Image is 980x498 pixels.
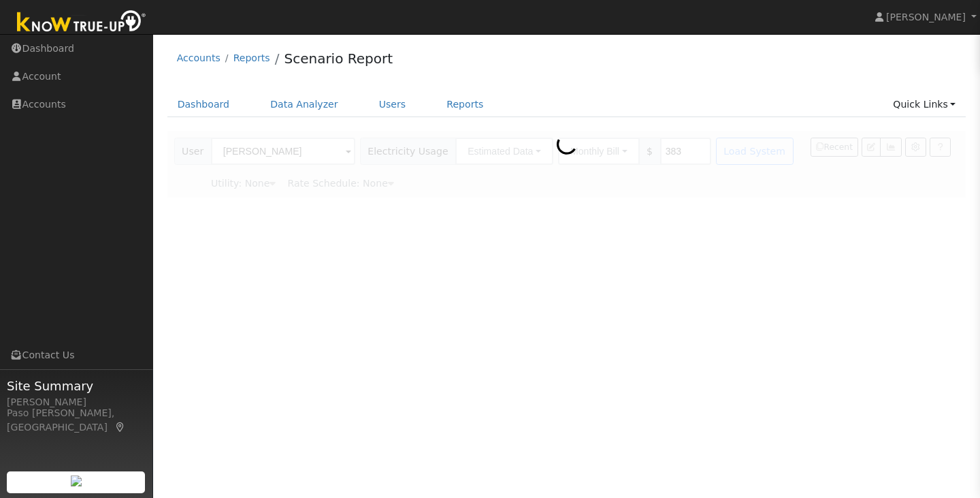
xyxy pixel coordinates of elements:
a: Map [114,422,127,433]
a: Users [369,92,416,117]
a: Scenario Report [284,50,393,67]
img: Know True-Up [10,7,153,38]
div: Paso [PERSON_NAME], [GEOGRAPHIC_DATA] [7,406,146,435]
span: Site Summary [7,377,146,395]
a: Quick Links [883,92,966,117]
a: Reports [233,52,270,63]
a: Accounts [177,52,220,63]
a: Reports [436,92,493,117]
img: retrieve [71,476,82,486]
a: Dashboard [167,92,240,117]
div: [PERSON_NAME] [7,395,146,409]
a: Data Analyzer [260,92,348,117]
span: [PERSON_NAME] [886,12,966,22]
